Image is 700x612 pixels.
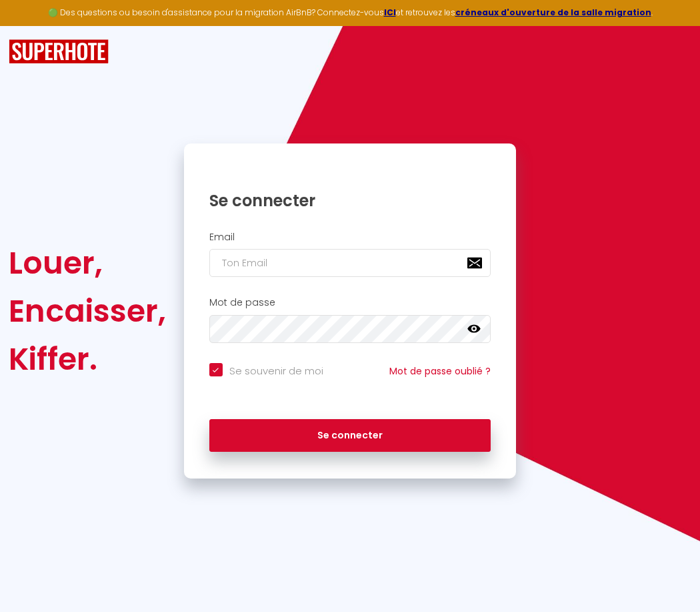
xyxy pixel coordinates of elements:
button: Se connecter [209,419,491,452]
h2: Mot de passe [209,297,491,308]
a: Mot de passe oublié ? [389,364,491,378]
div: Encaisser, [9,287,166,335]
h1: Se connecter [209,190,491,211]
div: Louer, [9,239,166,287]
a: créneaux d'ouverture de la salle migration [455,7,651,18]
input: Ton Email [209,249,491,277]
div: Kiffer. [9,335,166,383]
a: ICI [384,7,396,18]
h2: Email [209,232,491,243]
img: SuperHote logo [9,39,109,64]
